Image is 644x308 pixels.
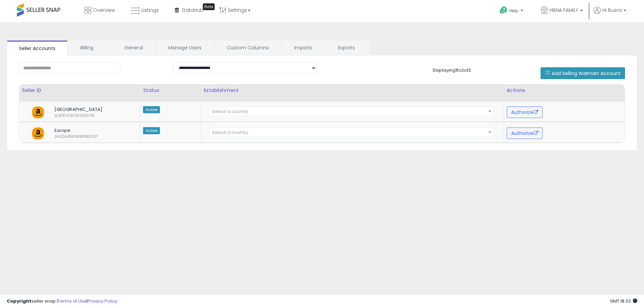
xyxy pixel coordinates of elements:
button: Authorize [507,106,543,118]
img: amazon.png [32,127,44,139]
div: Seller ID [22,87,137,94]
a: Privacy Policy [88,298,117,304]
span: Europe [49,127,125,134]
a: Exports [326,41,369,55]
a: Hi Busra [594,7,626,22]
a: Imports [282,41,325,55]
span: Displaying 1 to 2 of 2 [433,67,471,73]
span: A2PEYFKQK94DY6 [49,113,62,119]
strong: Copyright [7,298,31,304]
span: Hi Busra [602,7,622,14]
span: AHQA8WMWR8XUP [49,134,62,140]
a: Manage Users [156,41,214,55]
a: Terms of Use [58,298,87,304]
button: Authorize [507,127,543,139]
span: Select a country [212,129,248,136]
a: Custom Columns [215,41,281,55]
div: Actions [507,87,622,94]
span: Active [143,106,160,113]
span: 2025-09-9 18:33 GMT [610,298,637,304]
div: Establishment [204,87,501,94]
span: Add Selling Walmart Account [552,70,621,77]
button: Add Selling Walmart Account [541,67,625,79]
a: Seller Accounts [7,41,68,55]
a: Help [494,1,530,22]
span: Active [143,127,160,134]
div: Status [143,87,198,94]
span: [GEOGRAPHIC_DATA] [49,106,125,113]
span: Listings [141,7,159,14]
div: Tooltip anchor [203,3,215,10]
div: seller snap | | [7,298,117,305]
span: Help [509,8,519,14]
a: General [112,41,155,55]
a: Billing [68,41,111,55]
span: Select a country [212,108,248,115]
span: Overview [93,7,115,14]
span: DataHub [182,7,204,14]
span: HBNA FAMILY [550,7,578,14]
i: Get Help [499,6,508,15]
img: amazon.png [32,106,44,118]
